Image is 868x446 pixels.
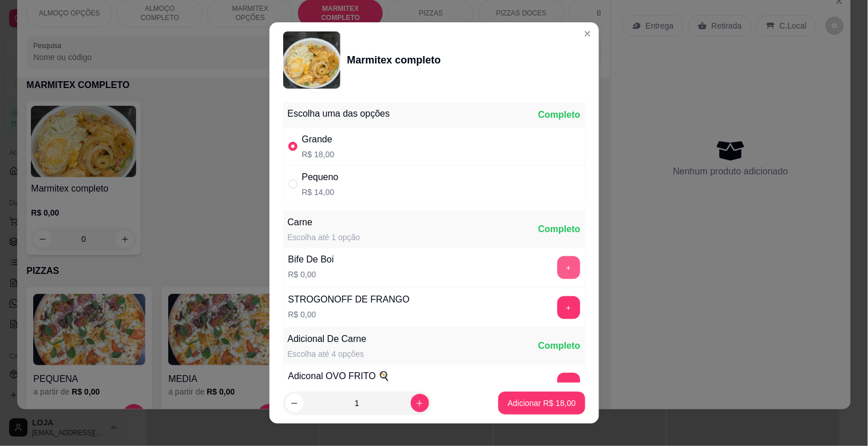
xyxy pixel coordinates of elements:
[302,149,335,160] p: R$ 18,00
[538,339,581,353] div: Completo
[557,373,580,396] button: add
[288,348,367,360] div: Escolha até 4 opções
[498,392,585,415] button: Adicionar R$ 18,00
[538,108,581,122] div: Completo
[302,186,339,198] p: R$ 14,00
[288,107,390,121] div: Escolha uma das opções
[288,332,367,346] div: Adicional De Carne
[302,133,335,146] div: Grande
[557,296,580,319] button: add
[288,232,360,243] div: Escolha até 1 opção
[283,31,340,89] img: product-image
[347,52,441,68] div: Marmitex completo
[288,293,410,306] div: STROGONOFF DE FRANGO
[288,369,390,383] div: Adiconal OVO FRITO 🍳
[288,309,410,320] p: R$ 0,00
[557,256,580,279] button: add
[578,25,597,43] button: Close
[508,397,576,409] p: Adicionar R$ 18,00
[288,253,334,266] div: Bife De Boi
[411,394,429,412] button: increase-product-quantity
[286,394,304,412] button: decrease-product-quantity
[288,216,360,229] div: Carne
[302,170,339,184] div: Pequeno
[538,222,581,236] div: Completo
[288,269,334,280] p: R$ 0,00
